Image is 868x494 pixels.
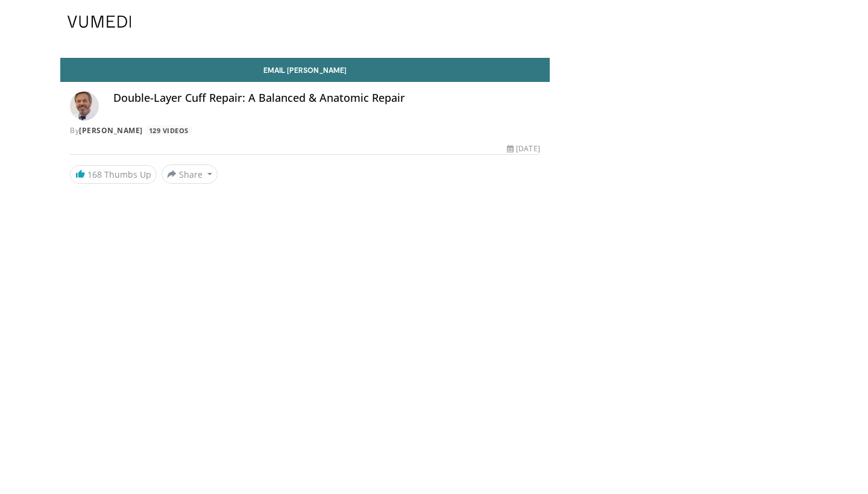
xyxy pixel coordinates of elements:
a: Email [PERSON_NAME] [60,58,550,82]
a: [PERSON_NAME] [79,125,143,136]
h4: Double-Layer Cuff Repair: A Balanced & Anatomic Repair [113,92,540,105]
img: Avatar [70,92,99,120]
img: VuMedi Logo [68,16,131,28]
a: 168 Thumbs Up [70,165,157,184]
span: 168 [87,169,102,180]
button: Share [162,164,218,184]
a: 129 Videos [145,125,192,136]
div: By [70,125,540,136]
div: [DATE] [507,143,539,154]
